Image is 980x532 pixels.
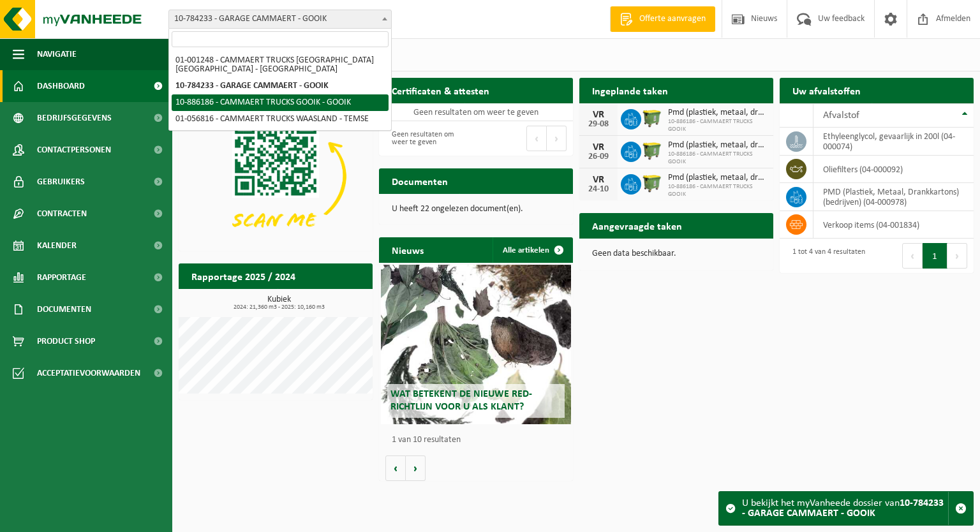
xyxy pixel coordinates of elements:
span: Product Shop [37,325,95,357]
p: U heeft 22 ongelezen document(en). [392,205,560,214]
a: Offerte aanvragen [610,6,715,32]
span: Acceptatievoorwaarden [37,357,140,389]
button: Vorige [385,455,406,481]
div: Geen resultaten om weer te geven [385,124,470,152]
span: 10-784233 - GARAGE CAMMAERT - GOOIK [168,10,392,29]
h2: Nieuws [379,237,436,262]
button: Previous [526,126,547,151]
div: 29-08 [586,120,611,129]
button: Volgende [406,455,426,481]
span: Dashboard [37,70,85,102]
button: Next [947,243,967,269]
td: verkoop items (04-001834) [813,211,974,239]
span: 10-886186 - CAMMAERT TRUCKS GOOIK [668,151,767,166]
span: Wat betekent de nieuwe RED-richtlijn voor u als klant? [390,389,532,411]
span: Navigatie [37,38,77,70]
span: Pmd (plastiek, metaal, drankkartons) (bedrijven) [668,108,767,118]
a: Alle artikelen [493,237,572,263]
button: Previous [902,243,923,269]
span: 10-886186 - CAMMAERT TRUCKS GOOIK [668,118,767,133]
div: VR [586,142,611,152]
h2: Documenten [379,168,461,193]
span: Pmd (plastiek, metaal, drankkartons) (bedrijven) [668,173,767,183]
span: Kalender [37,230,77,262]
span: Afvalstof [823,110,859,121]
a: Bekijk rapportage [278,288,371,314]
img: WB-1100-HPE-GN-50 [641,140,663,161]
img: WB-1100-HPE-GN-50 [641,172,663,194]
span: Bedrijfsgegevens [37,102,112,134]
div: 26-09 [586,152,611,161]
td: oliefilters (04-000092) [813,156,974,183]
span: 2024: 21,360 m3 - 2025: 10,160 m3 [185,304,373,311]
h2: Aangevraagde taken [579,213,695,238]
button: Next [547,126,567,151]
span: Offerte aanvragen [636,13,709,26]
h2: Rapportage 2025 / 2024 [179,263,308,288]
span: 10-784233 - GARAGE CAMMAERT - GOOIK [169,10,391,28]
h2: Ingeplande taken [579,78,681,103]
div: U bekijkt het myVanheede dossier van [742,492,948,525]
span: 10-886186 - CAMMAERT TRUCKS GOOIK [668,183,767,198]
span: Pmd (plastiek, metaal, drankkartons) (bedrijven) [668,140,767,151]
li: 01-001248 - CAMMAERT TRUCKS [GEOGRAPHIC_DATA] [GEOGRAPHIC_DATA] - [GEOGRAPHIC_DATA] [172,52,389,78]
div: VR [586,110,611,120]
div: VR [586,175,611,185]
h2: Certificaten & attesten [379,78,502,103]
li: 10-886186 - CAMMAERT TRUCKS GOOIK - GOOIK [172,94,389,111]
span: Contracten [37,198,87,230]
div: 1 tot 4 van 4 resultaten [786,242,865,270]
span: Rapportage [37,262,86,293]
div: 24-10 [586,185,611,194]
span: Documenten [37,293,91,325]
strong: 10-784233 - GARAGE CAMMAERT - GOOIK [742,498,944,519]
span: Gebruikers [37,166,85,198]
td: PMD (Plastiek, Metaal, Drankkartons) (bedrijven) (04-000978) [813,183,974,211]
td: ethyleenglycol, gevaarlijk in 200l (04-000074) [813,128,974,156]
img: WB-1100-HPE-GN-50 [641,107,663,129]
td: Geen resultaten om weer te geven [379,103,573,121]
h3: Kubiek [185,295,373,311]
button: 1 [923,243,947,269]
img: Download de VHEPlus App [179,103,373,249]
p: Geen data beschikbaar. [592,249,761,258]
a: Wat betekent de nieuwe RED-richtlijn voor u als klant? [381,265,571,424]
span: Contactpersonen [37,134,111,166]
li: 10-784233 - GARAGE CAMMAERT - GOOIK [172,78,389,94]
h2: Uw afvalstoffen [780,78,873,103]
p: 1 van 10 resultaten [392,436,567,445]
li: 01-056816 - CAMMAERT TRUCKS WAASLAND - TEMSE [172,111,389,128]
